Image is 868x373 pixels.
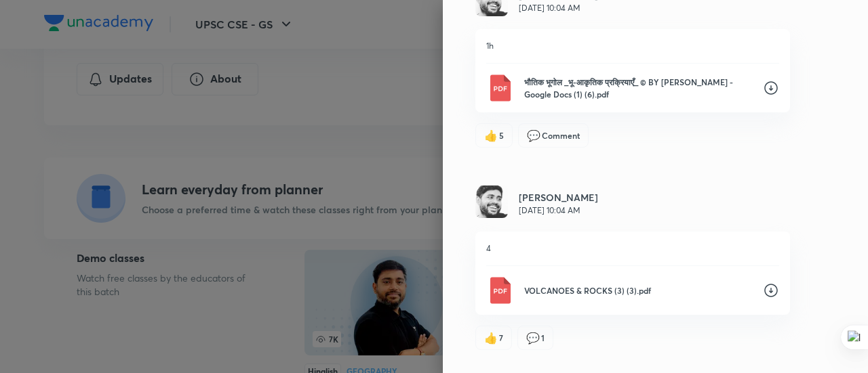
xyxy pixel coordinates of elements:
img: Avatar [475,185,508,218]
p: 4 [486,242,779,255]
span: 7 [499,332,503,344]
h6: [PERSON_NAME] [519,190,598,204]
p: भौतिक भूगोल _भू-आकृतिक प्रक्रियाएँ_ © BY [PERSON_NAME] - Google Docs (1) (6).pdf [524,76,752,100]
img: Pdf [486,277,513,304]
span: 1 [541,332,545,344]
p: VOLCANOES & ROCKS (3) (3).pdf [524,284,752,297]
span: comment [526,332,540,344]
span: like [484,332,498,344]
p: 1h [486,40,779,52]
img: Pdf [486,74,513,102]
span: like [484,129,498,141]
p: [DATE] 10:04 AM [519,2,598,14]
span: comment [527,129,540,141]
span: Comment [542,129,580,141]
span: 5 [499,129,504,141]
p: [DATE] 10:04 AM [519,204,598,217]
